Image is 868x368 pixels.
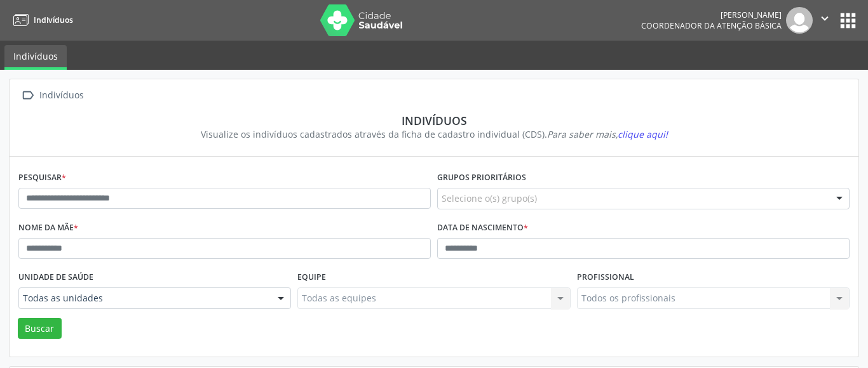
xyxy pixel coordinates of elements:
[37,86,86,105] div: Indivíduos
[577,268,634,287] label: Profissional
[641,20,782,31] span: Coordenador da Atenção Básica
[23,292,265,305] span: Todas as unidades
[437,218,528,238] label: Data de nascimento
[27,114,841,128] div: Indivíduos
[813,7,837,34] button: 
[641,10,782,20] div: [PERSON_NAME]
[27,128,841,141] div: Visualize os indivíduos cadastrados através da ficha de cadastro individual (CDS).
[34,15,73,25] span: Indivíduos
[18,218,78,238] label: Nome da mãe
[4,45,67,70] a: Indivíduos
[786,7,813,34] img: img
[837,10,859,32] button: apps
[18,86,37,105] i: 
[18,168,66,188] label: Pesquisar
[18,318,62,339] button: Buscar
[297,268,326,287] label: Equipe
[547,128,668,140] i: Para saber mais,
[9,10,73,30] a: Indivíduos
[618,128,668,140] span: clique aqui!
[818,11,832,25] i: 
[18,86,86,105] a:  Indivíduos
[437,168,526,188] label: Grupos prioritários
[442,192,537,205] span: Selecione o(s) grupo(s)
[18,268,93,287] label: Unidade de saúde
